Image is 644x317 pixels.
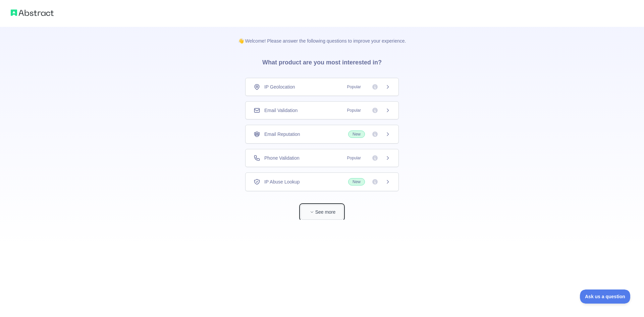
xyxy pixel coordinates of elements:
[301,205,343,220] button: See more
[348,178,365,186] span: New
[264,107,298,114] span: Email Validation
[264,84,295,90] span: IP Geolocation
[227,27,417,44] p: 👋 Welcome! Please answer the following questions to improve your experience.
[264,131,300,138] span: Email Reputation
[343,155,365,161] span: Popular
[11,8,54,17] img: Abstract logo
[343,84,365,90] span: Popular
[264,178,300,185] span: IP Abuse Lookup
[264,155,300,161] span: Phone Validation
[343,107,365,114] span: Popular
[580,289,631,304] iframe: Toggle Customer Support
[348,130,365,138] span: New
[252,44,392,78] h3: What product are you most interested in?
